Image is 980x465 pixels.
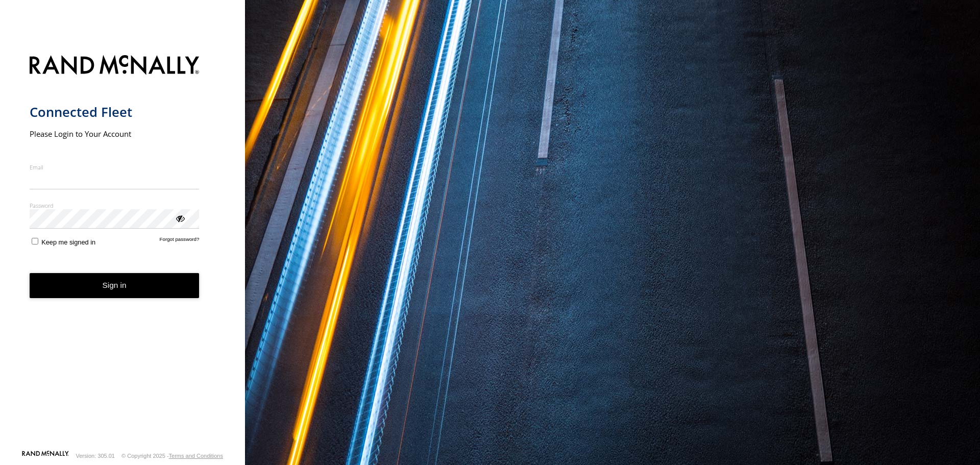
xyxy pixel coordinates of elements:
div: ViewPassword [175,213,185,223]
a: Forgot password? [160,236,200,246]
h1: Connected Fleet [30,104,200,120]
input: Keep me signed in [32,238,38,244]
img: Rand McNally [30,53,200,79]
div: © Copyright 2025 - [121,453,223,459]
div: Version: 305.01 [76,453,115,459]
button: Sign in [30,273,200,298]
label: Password [30,202,200,209]
label: Email [30,163,200,171]
span: Keep me signed in [41,238,95,246]
a: Visit our Website [22,451,69,461]
form: main [30,49,216,450]
h2: Please Login to Your Account [30,129,200,139]
a: Terms and Conditions [169,453,223,459]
